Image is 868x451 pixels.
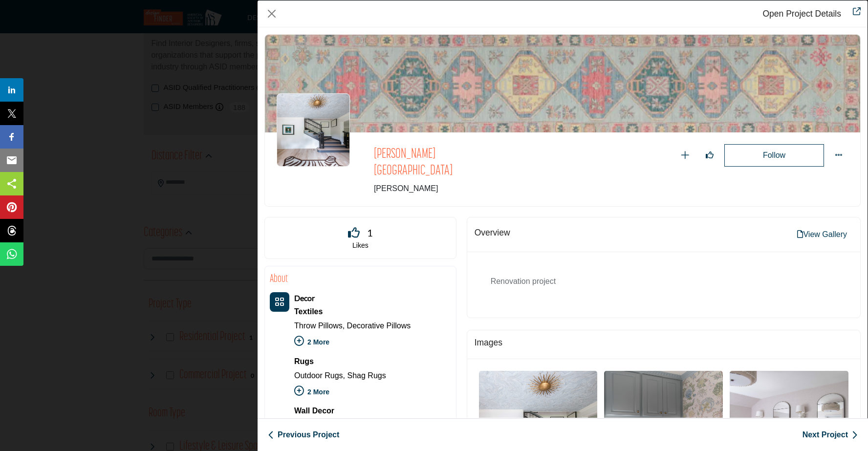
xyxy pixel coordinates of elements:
[294,293,315,302] b: Decor
[294,383,411,404] p: 2 More
[347,371,386,380] a: Shag Rugs
[277,93,350,167] img: overton-park logo
[374,147,511,179] h2: Overton Park
[374,183,511,194] span: [PERSON_NAME]
[491,276,837,287] p: Renovation project
[294,333,411,354] p: 2 More
[294,304,411,319] div: Pillows, throws, upholstery and drapery for softness, color and comfort.
[294,354,411,369] a: Rugs
[829,146,848,165] button: More Options
[294,404,411,418] a: Wall Decor
[791,225,853,244] button: View Gallery
[294,354,411,369] div: Handcrafted wool, cotton, jute, silk and synthetic rugs in all sizes.
[803,429,858,441] a: Next Project
[270,292,289,312] button: Browse Categories
[294,294,315,302] a: Decor
[264,6,279,21] button: Close
[724,144,824,167] button: Follow
[294,404,411,418] div: Art, mirrors, wall sculptures and tapestries to embellish blank walls.
[700,146,719,165] button: Like
[294,304,411,319] a: Textiles
[475,338,502,348] h5: Images
[277,241,444,251] p: Likes
[268,429,339,441] a: Previous Project
[294,371,345,380] a: Outdoor Rugs,
[475,228,510,238] h5: Overview
[347,322,411,330] a: Decorative Pillows
[763,9,842,19] a: Open Project Details
[270,271,451,287] h2: About
[294,322,345,330] a: Throw Pillows,
[367,225,373,240] span: 1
